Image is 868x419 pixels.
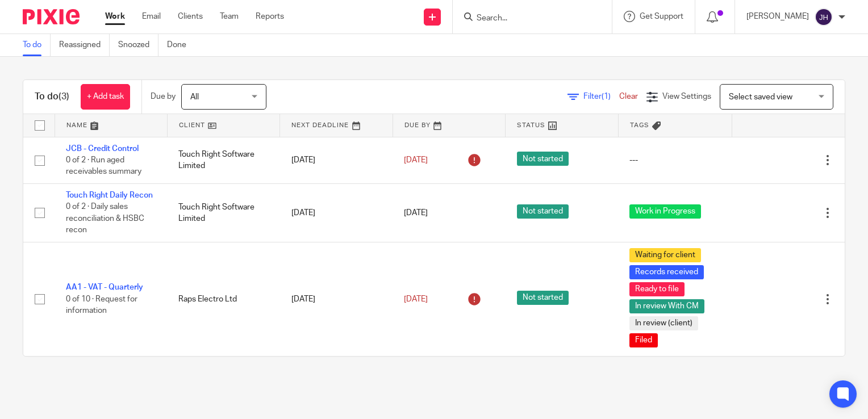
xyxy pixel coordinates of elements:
span: Get Support [640,12,683,20]
span: 0 of 2 · Run aged receivables summary [66,156,141,176]
a: Snoozed [118,34,158,56]
a: Touch Right Daily Recon [66,191,153,199]
span: Not started [517,152,569,166]
td: [DATE] [280,183,393,242]
td: [DATE] [280,242,393,357]
img: Pixie [23,9,80,24]
span: Tags [630,122,649,128]
p: [PERSON_NAME] [746,11,809,22]
a: Reports [256,11,284,22]
img: svg%3E [815,8,833,26]
input: Search [475,14,578,24]
a: Reassigned [59,34,110,56]
a: To do [23,34,51,56]
span: Filed [629,333,658,347]
a: Clear [619,93,638,100]
span: Ready to file [629,282,685,296]
span: Records received [629,265,704,279]
a: Team [220,11,239,22]
div: --- [629,154,720,166]
td: [DATE] [280,137,393,183]
a: Done [167,34,195,56]
span: Not started [517,204,569,219]
span: All [190,93,199,101]
span: (3) [59,92,69,101]
a: + Add task [81,84,130,110]
td: Touch Right Software Limited [167,183,279,242]
span: [DATE] [404,295,428,303]
span: Select saved view [729,93,792,101]
span: (1) [602,93,611,100]
p: Due by [151,91,176,102]
span: Not started [517,291,569,305]
span: In review With CM [629,299,704,313]
span: [DATE] [404,209,428,217]
a: Email [142,11,161,22]
span: 0 of 2 · Daily sales reconciliation & HSBC recon [66,203,144,234]
a: JCB - Credit Control [66,145,139,153]
h1: To do [35,91,69,103]
span: Work in Progress [629,204,701,219]
span: 0 of 10 · Request for information [66,295,137,315]
span: Filter [583,93,619,100]
span: View Settings [662,93,711,100]
span: Waiting for client [629,248,701,262]
td: Touch Right Software Limited [167,137,279,183]
a: Clients [178,11,203,22]
a: Work [105,11,125,22]
td: Raps Electro Ltd [167,242,279,357]
span: In review (client) [629,316,698,330]
a: AA1 - VAT - Quarterly [66,283,143,291]
span: [DATE] [404,156,428,164]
